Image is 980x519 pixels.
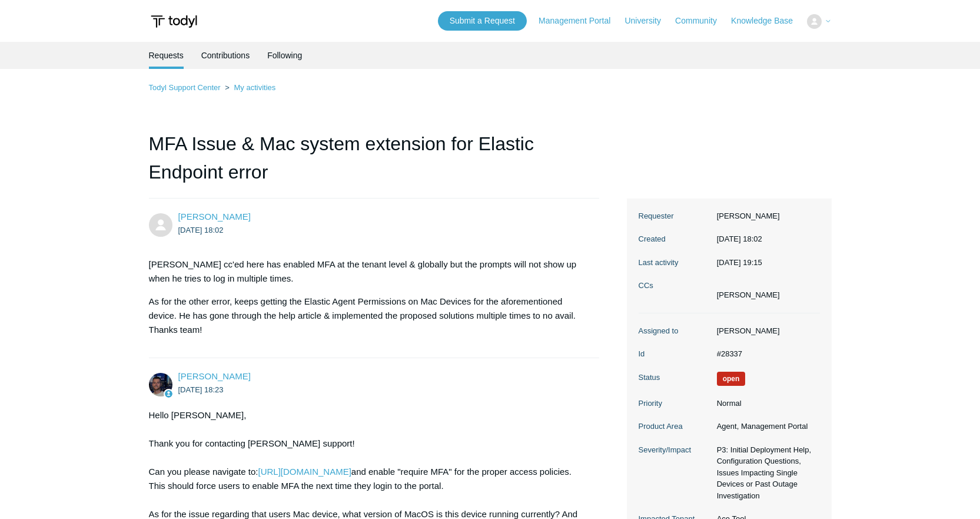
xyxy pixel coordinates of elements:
[711,348,820,360] dd: #28337
[178,385,224,394] time: 2025-09-23T18:23:55Z
[717,289,780,301] li: Anthony Rabbito
[717,234,762,243] time: 2025-09-23T18:02:29+00:00
[711,444,820,502] dd: P3: Initial Deployment Help, Configuration Questions, Issues Impacting Single Devices or Past Out...
[267,42,302,69] a: Following
[639,372,711,384] dt: Status
[711,210,820,222] dd: [PERSON_NAME]
[201,42,250,69] a: Contributions
[717,372,746,386] span: We are working on a response for you
[711,325,820,337] dd: [PERSON_NAME]
[149,83,221,92] a: Todyl Support Center
[711,398,820,409] dd: Normal
[178,371,251,381] span: Connor Davis
[149,130,600,199] h1: MFA Issue & Mac system extension for Elastic Endpoint error
[258,467,351,477] a: [URL][DOMAIN_NAME]
[178,211,251,222] span: Derrick Hansen
[149,42,184,69] li: Requests
[639,348,711,360] dt: Id
[149,11,199,32] img: Todyl Support Center Help Center home page
[717,258,762,267] time: 2025-09-26T19:15:09+00:00
[178,371,251,381] a: [PERSON_NAME]
[149,257,588,286] p: [PERSON_NAME] cc'ed here has enabled MFA at the tenant level & globally but the prompts will not ...
[639,398,711,409] dt: Priority
[731,15,805,27] a: Knowledge Base
[639,444,711,456] dt: Severity/Impact
[149,83,223,92] li: Todyl Support Center
[624,15,672,27] a: University
[149,295,588,337] p: As for the other error, keeps getting the Elastic Agent Permissions on Mac Devices for the aforem...
[639,210,711,222] dt: Requester
[178,211,251,222] a: [PERSON_NAME]
[711,421,820,432] dd: Agent, Management Portal
[639,421,711,432] dt: Product Area
[539,15,622,27] a: Management Portal
[639,280,711,292] dt: CCs
[222,83,275,92] li: My activities
[675,15,729,27] a: Community
[639,257,711,269] dt: Last activity
[639,233,711,245] dt: Created
[438,11,527,31] a: Submit a Request
[234,83,275,92] a: My activities
[178,226,224,234] time: 2025-09-23T18:02:29Z
[639,325,711,337] dt: Assigned to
